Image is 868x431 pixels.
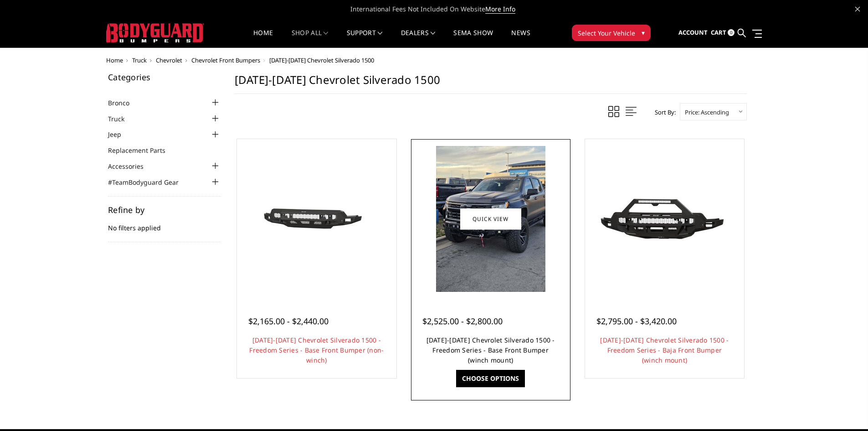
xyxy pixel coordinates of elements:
[711,28,726,36] span: Cart
[108,130,133,139] a: Jeep
[642,28,645,37] span: ▾
[106,23,204,42] img: BODYGUARD BUMPERS
[253,30,273,47] a: Home
[108,206,221,214] h5: Refine by
[572,25,651,41] button: Select Your Vehicle
[108,114,136,124] a: Truck
[678,28,708,36] span: Account
[108,98,141,108] a: Bronco
[401,30,436,47] a: Dealers
[235,73,747,94] h1: [DATE]-[DATE] Chevrolet Silverado 1500
[132,56,147,64] a: Truck
[248,316,329,327] span: $2,165.00 - $2,440.00
[600,336,729,364] a: [DATE]-[DATE] Chevrolet Silverado 1500 - Freedom Series - Baja Front Bumper (winch mount)
[511,30,530,47] a: News
[108,177,190,187] a: #TeamBodyguard Gear
[650,105,676,119] label: Sort By:
[108,73,221,81] h5: Categories
[453,30,493,47] a: SEMA Show
[156,56,182,64] a: Chevrolet
[436,146,545,292] img: 2022-2025 Chevrolet Silverado 1500 - Freedom Series - Base Front Bumper (winch mount)
[426,336,555,364] a: [DATE]-[DATE] Chevrolet Silverado 1500 - Freedom Series - Base Front Bumper (winch mount)
[460,208,521,229] a: Quick view
[413,141,568,296] a: 2022-2025 Chevrolet Silverado 1500 - Freedom Series - Base Front Bumper (winch mount) 2022-2025 C...
[578,28,635,38] span: Select Your Vehicle
[678,21,708,45] a: Account
[108,206,221,242] div: No filters applied
[728,29,734,36] span: 0
[239,141,394,296] a: 2022-2025 Chevrolet Silverado 1500 - Freedom Series - Base Front Bumper (non-winch) 2022-2025 Che...
[422,316,503,327] span: $2,525.00 - $2,800.00
[108,161,155,171] a: Accessories
[711,21,734,45] a: Cart 0
[591,178,737,260] img: 2022-2025 Chevrolet Silverado 1500 - Freedom Series - Baja Front Bumper (winch mount)
[106,56,123,64] a: Home
[191,56,260,64] a: Chevrolet Front Bumpers
[485,5,515,14] a: More Info
[596,316,677,327] span: $2,795.00 - $3,420.00
[587,141,742,296] a: 2022-2025 Chevrolet Silverado 1500 - Freedom Series - Baja Front Bumper (winch mount)
[347,30,383,47] a: Support
[269,56,374,64] span: [DATE]-[DATE] Chevrolet Silverado 1500
[292,30,329,47] a: shop all
[456,370,525,387] a: Choose Options
[249,336,384,364] a: [DATE]-[DATE] Chevrolet Silverado 1500 - Freedom Series - Base Front Bumper (non-winch)
[108,145,177,155] a: Replacement Parts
